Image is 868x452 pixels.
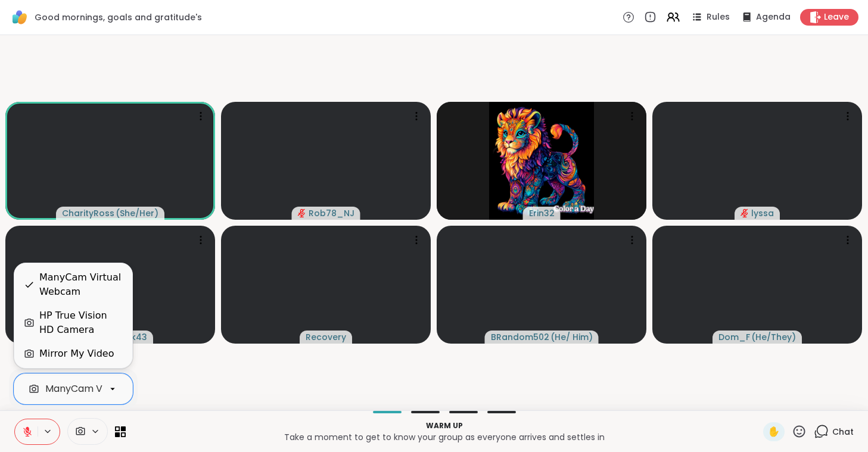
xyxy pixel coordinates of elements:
p: Take a moment to get to know your group as everyone arrives and settles in [133,431,756,443]
p: Warm up [133,420,756,431]
div: ManyCam Virtual Webcam [45,382,172,396]
span: audio-muted [298,209,306,217]
span: ( He/They ) [751,331,796,343]
span: Dom_F [718,331,750,343]
span: Good mornings, goals and gratitude's [35,11,202,23]
span: audio-muted [741,209,749,217]
img: ShareWell Logomark [10,7,30,27]
span: Recovery [306,331,346,343]
div: Mirror My Video [39,347,114,361]
img: Erin32 [489,102,594,220]
span: Chat [832,426,854,438]
span: CharityRoss [62,207,114,219]
span: Agenda [756,11,791,23]
span: ✋ [768,425,780,439]
span: lyssa [751,207,774,219]
span: BRandom502 [491,331,549,343]
span: ( She/Her ) [116,207,158,219]
span: Erin32 [529,207,555,219]
span: Rules [707,11,730,23]
span: Rob78_NJ [309,207,354,219]
div: HP True Vision HD Camera [39,308,123,337]
span: ( He/ Him ) [550,331,593,343]
span: Leave [824,11,849,23]
div: ManyCam Virtual Webcam [39,270,123,299]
